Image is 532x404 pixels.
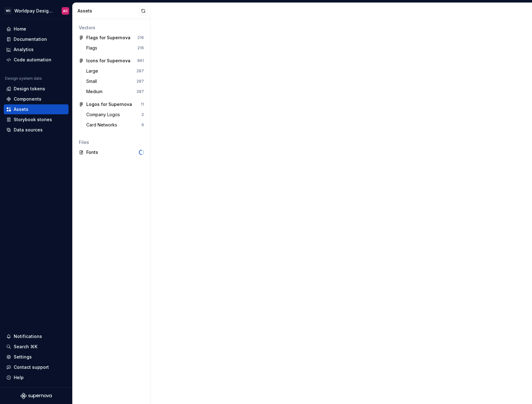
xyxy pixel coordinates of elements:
[5,76,42,81] div: Design system data
[14,96,41,102] div: Components
[14,57,51,63] div: Code automation
[136,69,144,74] div: 287
[14,344,37,350] div: Search ⌘K
[14,106,28,112] div: Assets
[4,125,69,135] a: Data sources
[4,331,69,341] button: Notifications
[136,89,144,94] div: 287
[14,374,24,381] div: Help
[4,104,69,114] a: Assets
[14,127,43,133] div: Data sources
[86,101,132,107] div: Logos for Supernova
[14,364,49,370] div: Contact support
[14,36,47,42] div: Documentation
[1,4,71,17] button: WDWorldpay Design SystemAC
[137,35,144,40] div: 216
[141,122,144,127] div: 9
[4,55,69,65] a: Code automation
[21,393,52,399] svg: Supernova Logo
[14,333,42,340] div: Notifications
[79,139,144,145] div: Files
[4,94,69,104] a: Components
[84,110,146,120] a: Company Logos2
[14,46,34,53] div: Analytics
[14,86,45,92] div: Design tokens
[137,45,144,50] div: 216
[78,8,139,14] div: Assets
[137,58,144,63] div: 861
[86,88,105,95] div: Medium
[76,99,146,109] a: Logos for Supernova11
[141,112,144,117] div: 2
[63,8,68,13] div: AC
[86,149,139,155] div: Fonts
[4,115,69,125] a: Storybook stories
[4,45,69,55] a: Analytics
[4,24,69,34] a: Home
[14,26,26,32] div: Home
[86,45,100,51] div: Flags
[4,84,69,94] a: Design tokens
[84,120,146,130] a: Card Networks9
[76,56,146,66] a: Icons for Supernova861
[4,352,69,362] a: Settings
[86,35,131,41] div: Flags for Supernova
[86,68,101,74] div: Large
[76,147,146,157] a: Fonts
[141,102,144,107] div: 11
[4,342,69,352] button: Search ⌘K
[14,8,54,14] div: Worldpay Design System
[14,116,52,123] div: Storybook stories
[136,79,144,84] div: 287
[76,33,146,43] a: Flags for Supernova216
[84,66,146,76] a: Large287
[84,43,146,53] a: Flags216
[4,373,69,383] button: Help
[84,76,146,86] a: Small287
[86,122,120,128] div: Card Networks
[4,362,69,372] button: Contact support
[79,25,144,31] div: Vectors
[14,354,32,360] div: Settings
[86,78,99,84] div: Small
[4,7,12,15] div: WD
[86,58,131,64] div: Icons for Supernova
[4,34,69,44] a: Documentation
[86,112,122,118] div: Company Logos
[84,87,146,97] a: Medium287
